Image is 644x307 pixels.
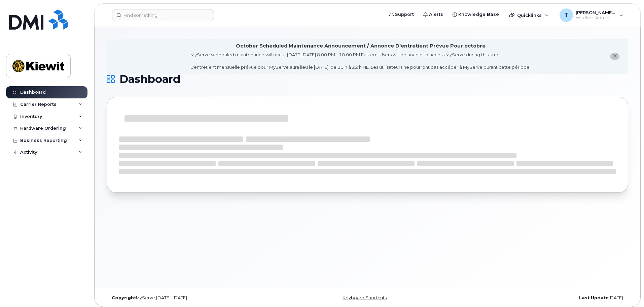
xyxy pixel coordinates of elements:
div: MyServe scheduled maintenance will occur [DATE][DATE] 8:00 PM - 10:00 PM Eastern. Users will be u... [190,52,531,70]
div: October Scheduled Maintenance Announcement / Annonce D'entretient Prévue Pour octobre [236,42,486,50]
strong: Copyright [112,295,136,300]
button: close notification [610,53,619,60]
strong: Last Update [579,295,609,300]
div: MyServe [DATE]–[DATE] [107,295,281,301]
div: [DATE] [454,295,628,301]
a: Keyboard Shortcuts [343,295,387,300]
span: Dashboard [119,74,180,84]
